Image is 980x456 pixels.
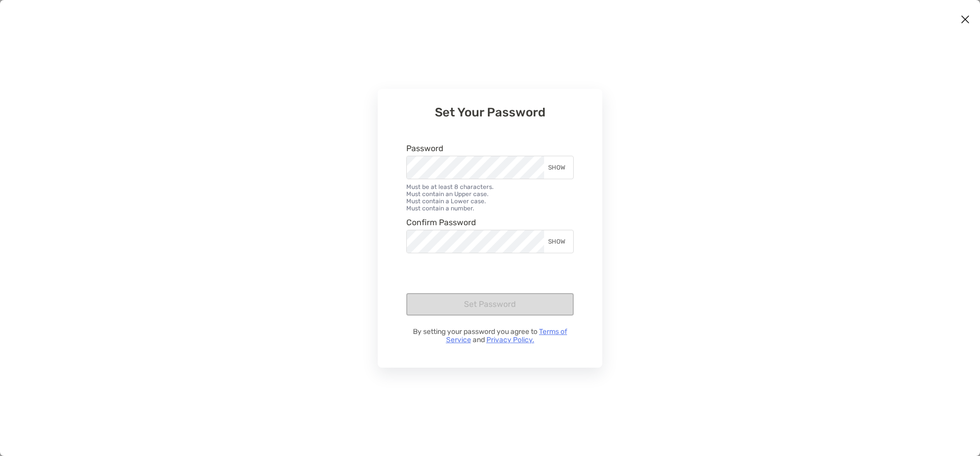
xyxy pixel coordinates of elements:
[406,144,444,153] label: Password
[406,198,574,205] li: Must contain a Lower case.
[406,205,574,212] li: Must contain a number.
[406,218,476,227] label: Confirm Password
[958,12,973,28] button: Close modal
[406,105,574,119] h3: Set Your Password
[406,183,574,190] li: Must be at least 8 characters.
[544,230,573,253] div: SHOW
[406,190,574,198] li: Must contain an Upper case.
[446,327,568,344] a: Terms of Service
[406,328,574,344] p: By setting your password you agree to and
[544,156,573,179] div: SHOW
[486,335,534,344] a: Privacy Policy.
